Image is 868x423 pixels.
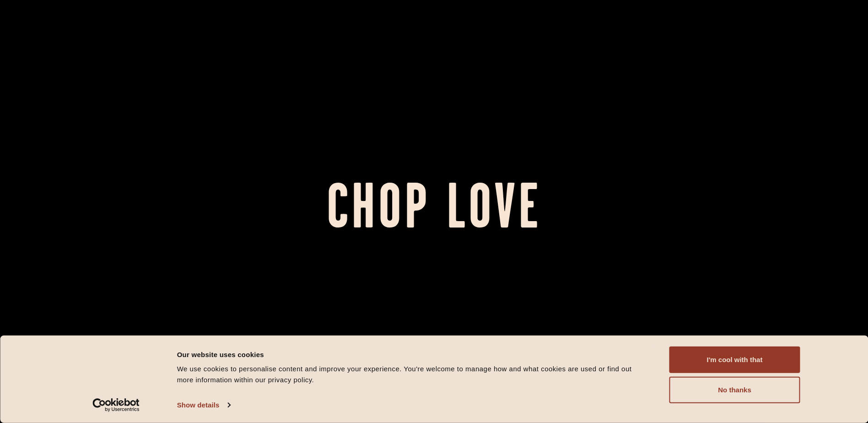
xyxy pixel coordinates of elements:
[177,363,649,385] div: We use cookies to personalise content and improve your experience. You're welcome to manage how a...
[177,398,230,412] a: Show details
[76,398,156,412] a: Usercentrics Cookiebot - opens in a new window
[669,347,800,373] button: I'm cool with that
[177,349,649,360] div: Our website uses cookies
[669,377,800,403] button: No thanks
